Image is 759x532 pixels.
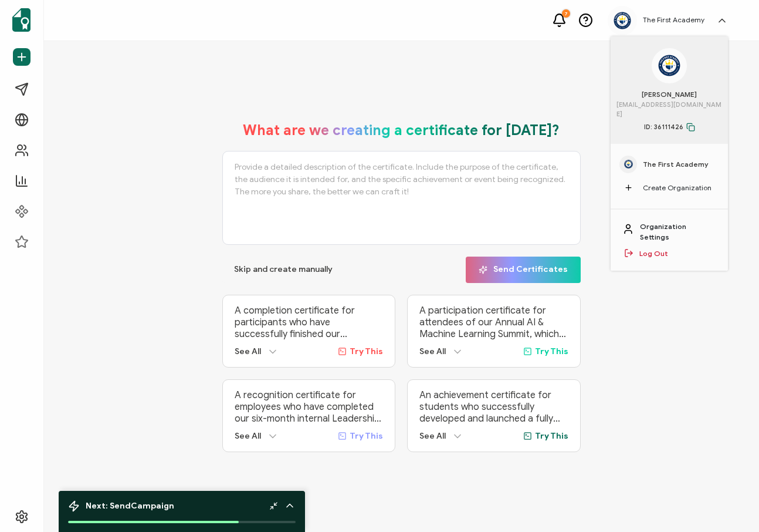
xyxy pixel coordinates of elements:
[466,257,581,283] button: Send Certificates
[640,221,716,243] a: Organization Settings
[243,122,560,139] h1: What are we creating a certificate for [DATE]?
[535,346,568,356] span: Try This
[642,89,697,100] span: [PERSON_NAME]
[350,431,383,441] span: Try This
[222,257,344,283] button: Skip and create manually
[350,346,383,356] span: Try This
[419,389,568,425] p: An achievement certificate for students who successfully developed and launched a fully functiona...
[616,100,722,119] span: [EMAIL_ADDRESS][DOMAIN_NAME]
[643,16,704,24] h5: The First Academy
[479,265,568,274] span: Send Certificates
[643,183,711,193] span: Create Organization
[419,431,446,441] span: See All
[12,8,31,32] img: sertifier-logomark-colored.svg
[639,248,668,259] a: Log Out
[86,501,174,511] span: Next: Send
[235,346,261,356] span: See All
[235,431,261,441] span: See All
[235,389,384,425] p: A recognition certificate for employees who have completed our six-month internal Leadership Deve...
[235,305,384,340] p: A completion certificate for participants who have successfully finished our ‘Advanced Digital Ma...
[614,12,631,29] img: ca618eea-69f3-4ba0-ad1e-6db5ee20f715.png
[131,501,174,511] b: Campaign
[562,9,570,18] div: 7
[535,431,568,441] span: Try This
[419,305,568,340] p: A participation certificate for attendees of our Annual AI & Machine Learning Summit, which broug...
[658,55,680,77] img: ca618eea-69f3-4ba0-ad1e-6db5ee20f715.png
[234,265,333,274] span: Skip and create manually
[644,122,695,132] span: ID: 36111426
[419,346,446,356] span: See All
[624,160,633,169] img: ca618eea-69f3-4ba0-ad1e-6db5ee20f715.png
[643,159,709,170] span: The First Academy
